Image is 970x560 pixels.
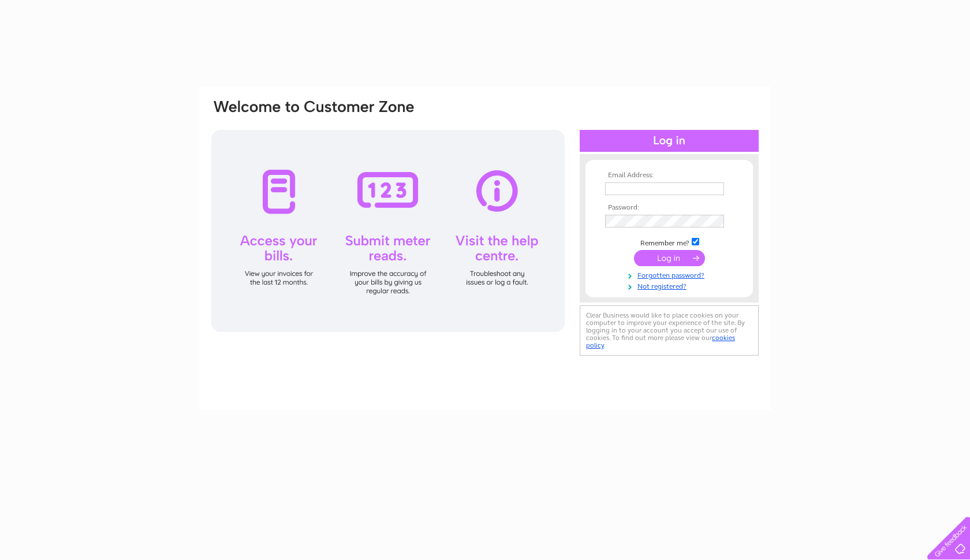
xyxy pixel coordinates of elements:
[605,280,736,291] a: Not registered?
[602,236,736,248] td: Remember me?
[580,305,759,356] div: Clear Business would like to place cookies on your computer to improve your experience of the sit...
[634,250,705,266] input: Submit
[586,334,735,349] a: cookies policy
[602,204,736,212] th: Password:
[602,171,736,180] th: Email Address:
[605,269,736,280] a: Forgotten password?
